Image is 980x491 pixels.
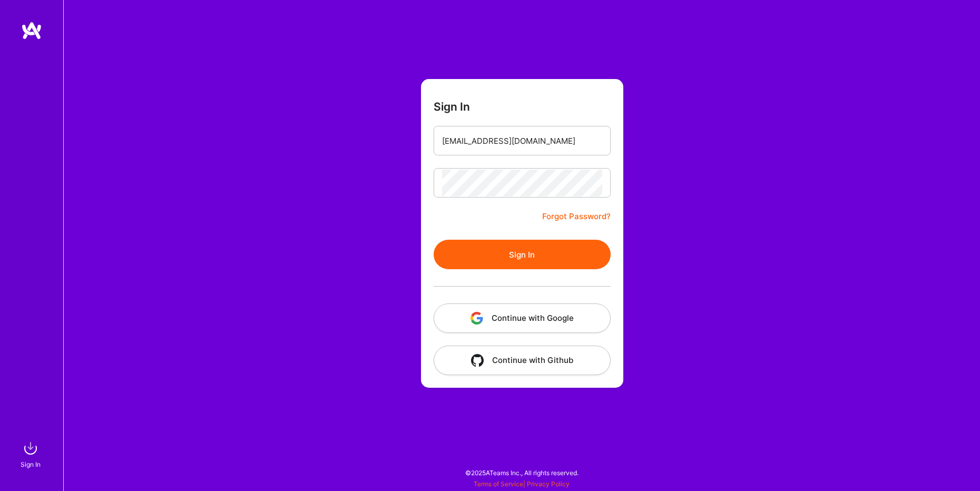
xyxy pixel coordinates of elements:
[20,438,41,459] img: sign in
[542,210,611,223] a: Forgot Password?
[21,21,42,40] img: logo
[63,459,980,486] div: © 2025 ATeams Inc., All rights reserved.
[21,459,41,470] div: Sign In
[434,303,611,333] button: Continue with Google
[22,438,41,470] a: sign inSign In
[442,127,602,154] input: Email...
[471,354,484,367] img: icon
[474,480,570,488] span: |
[527,480,570,488] a: Privacy Policy
[434,100,470,113] h3: Sign In
[434,346,611,375] button: Continue with Github
[471,312,483,325] img: icon
[434,240,611,269] button: Sign In
[474,480,523,488] a: Terms of Service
